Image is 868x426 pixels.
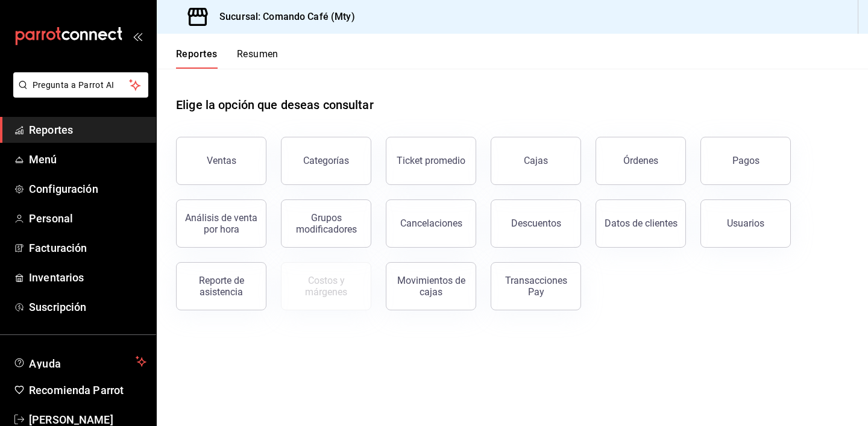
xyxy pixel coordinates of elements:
[29,269,146,286] span: Inventarios
[29,151,146,168] span: Menú
[176,48,278,69] div: navigation tabs
[281,137,371,185] button: Categorías
[13,72,148,98] button: Pregunta a Parrot AI
[176,48,218,69] button: Reportes
[29,354,131,369] span: Ayuda
[29,299,146,315] span: Suscripción
[491,199,581,248] button: Descuentos
[184,212,259,235] div: Análisis de venta por hora
[303,155,349,166] div: Categorías
[8,87,148,100] a: Pregunta a Parrot AI
[491,137,581,185] button: Cajas
[133,31,142,41] button: open_drawer_menu
[281,262,371,310] button: Contrata inventarios para ver este reporte
[281,199,371,248] button: Grupos modificadores
[394,275,468,298] div: Movimientos de cajas
[29,240,146,256] span: Facturación
[176,137,266,185] button: Ventas
[237,48,278,69] button: Resumen
[207,155,236,166] div: Ventas
[386,137,476,185] button: Ticket promedio
[400,218,462,229] div: Cancelaciones
[596,199,686,248] button: Datos de clientes
[176,262,266,310] button: Reporte de asistencia
[176,199,266,248] button: Análisis de venta por hora
[184,275,259,298] div: Reporte de asistencia
[623,155,658,166] div: Órdenes
[605,218,678,229] div: Datos de clientes
[524,155,548,166] div: Cajas
[289,212,363,235] div: Grupos modificadores
[511,218,561,229] div: Descuentos
[29,181,146,197] span: Configuración
[29,122,146,138] span: Reportes
[700,137,791,185] button: Pagos
[397,155,465,166] div: Ticket promedio
[700,199,791,248] button: Usuarios
[491,262,581,310] button: Transacciones Pay
[386,199,476,248] button: Cancelaciones
[33,79,130,92] span: Pregunta a Parrot AI
[386,262,476,310] button: Movimientos de cajas
[732,155,759,166] div: Pagos
[289,275,363,298] div: Costos y márgenes
[596,137,686,185] button: Órdenes
[29,382,146,398] span: Recomienda Parrot
[210,10,355,24] h3: Sucursal: Comando Café (Mty)
[498,275,573,298] div: Transacciones Pay
[176,96,374,114] h1: Elige la opción que deseas consultar
[29,210,146,227] span: Personal
[727,218,764,229] div: Usuarios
